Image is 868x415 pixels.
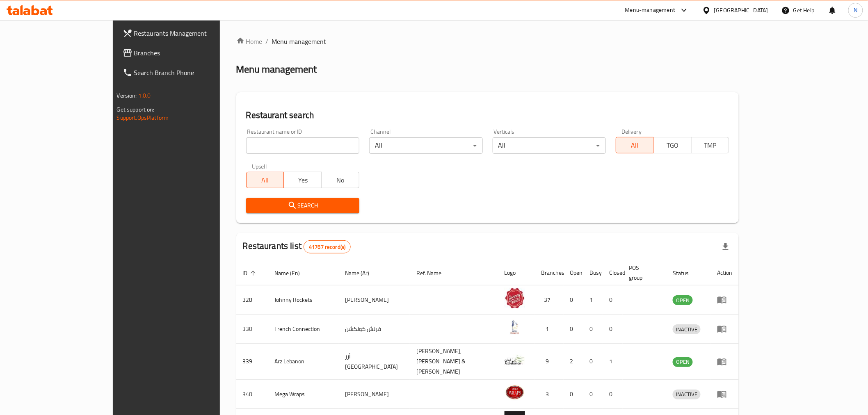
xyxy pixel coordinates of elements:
[616,137,654,153] button: All
[854,6,857,15] span: N
[535,380,564,409] td: 3
[583,285,603,315] td: 1
[246,172,284,188] button: All
[505,317,525,337] img: French Connection
[338,315,410,344] td: فرنش كونكشن
[714,6,768,15] div: [GEOGRAPHIC_DATA]
[695,139,726,151] span: TMP
[253,201,353,211] span: Search
[268,315,339,344] td: French Connection
[116,23,258,43] a: Restaurants Management
[629,263,657,283] span: POS group
[338,344,410,380] td: أرز [GEOGRAPHIC_DATA]
[717,389,732,399] div: Menu
[243,268,258,278] span: ID
[717,295,732,305] div: Menu
[564,260,583,285] th: Open
[717,324,732,334] div: Menu
[283,172,322,188] button: Yes
[272,36,327,46] span: Menu management
[117,90,137,101] span: Version:
[266,36,269,46] li: /
[268,344,339,380] td: Arz Lebanon
[287,174,318,186] span: Yes
[564,344,583,380] td: 2
[134,48,251,58] span: Branches
[673,357,693,367] span: OPEN
[246,198,359,213] button: Search
[338,380,410,409] td: [PERSON_NAME]
[236,63,317,76] h2: Menu management
[564,380,583,409] td: 0
[673,390,701,399] span: INACTIVE
[583,344,603,380] td: 0
[134,68,251,78] span: Search Branch Phone
[117,104,155,115] span: Get support on:
[410,344,498,380] td: [PERSON_NAME],[PERSON_NAME] & [PERSON_NAME]
[250,174,281,186] span: All
[603,315,623,344] td: 0
[416,268,452,278] span: Ref. Name
[345,268,380,278] span: Name (Ar)
[673,296,693,305] span: OPEN
[583,260,603,285] th: Busy
[657,139,688,151] span: TGO
[252,164,267,169] label: Upsell
[603,380,623,409] td: 0
[321,172,359,188] button: No
[505,288,525,308] img: Johnny Rockets
[369,137,482,154] div: All
[505,382,525,403] img: Mega Wraps
[583,315,603,344] td: 0
[275,268,311,278] span: Name (En)
[325,174,356,186] span: No
[691,137,729,153] button: TMP
[619,139,651,151] span: All
[717,357,732,367] div: Menu
[535,260,564,285] th: Branches
[673,325,701,334] span: INACTIVE
[236,36,739,46] nav: breadcrumb
[564,315,583,344] td: 0
[673,324,701,334] div: INACTIVE
[603,344,623,380] td: 1
[246,109,729,121] h2: Restaurant search
[673,357,693,367] div: OPEN
[304,240,351,253] div: Total records count
[493,137,606,154] div: All
[710,260,739,285] th: Action
[673,295,693,305] div: OPEN
[603,285,623,315] td: 0
[625,5,676,15] div: Menu-management
[138,90,151,101] span: 1.0.0
[505,350,525,370] img: Arz Lebanon
[268,380,339,409] td: Mega Wraps
[535,285,564,315] td: 37
[603,260,623,285] th: Closed
[243,240,351,253] h2: Restaurants list
[268,285,339,315] td: Johnny Rockets
[498,260,535,285] th: Logo
[621,129,642,135] label: Delivery
[673,268,699,278] span: Status
[564,285,583,315] td: 0
[116,63,258,82] a: Search Branch Phone
[246,137,359,154] input: Search for restaurant name or ID..
[338,285,410,315] td: [PERSON_NAME]
[134,28,251,38] span: Restaurants Management
[116,43,258,63] a: Branches
[653,137,692,153] button: TGO
[716,237,736,257] div: Export file
[583,380,603,409] td: 0
[535,315,564,344] td: 1
[304,243,350,251] span: 41767 record(s)
[117,112,169,123] a: Support.OpsPlatform
[535,344,564,380] td: 9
